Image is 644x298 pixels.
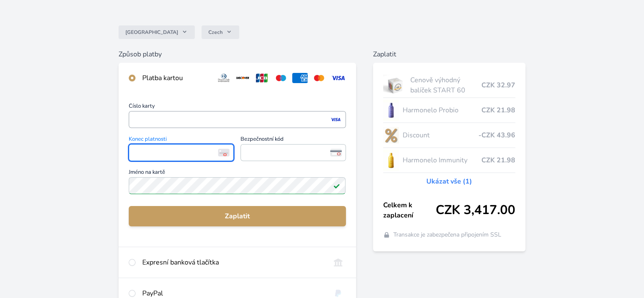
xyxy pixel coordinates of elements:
[129,170,345,177] span: Jméno na kartě
[410,75,481,95] span: Cenově výhodný balíček START 60
[133,147,230,159] iframe: Iframe pro datum vypršení platnosti
[208,29,223,36] span: Czech
[119,25,195,39] button: [GEOGRAPHIC_DATA]
[142,257,323,267] div: Expresní banková tlačítka
[383,100,399,121] img: CLEAN_PROBIO_se_stinem_x-lo.jpg
[129,177,345,194] input: Jméno na kartěPlatné pole
[273,73,289,83] img: maestro.svg
[393,231,501,239] span: Transakce je zabezpečena připojením SSL
[133,114,342,125] iframe: Iframe pro číslo karty
[216,73,232,83] img: diners.svg
[402,155,481,165] span: Harmonelo Immunity
[426,176,472,187] a: Ukázat vše (1)
[481,105,515,115] span: CZK 21.98
[235,73,251,83] img: discover.svg
[135,211,339,221] span: Zaplatit
[244,147,342,159] iframe: Iframe pro bezpečnostní kód
[125,29,178,36] span: [GEOGRAPHIC_DATA]
[330,73,346,83] img: visa.svg
[330,257,346,267] img: onlineBanking_CZ.svg
[129,103,345,111] span: Číslo karty
[478,130,515,140] span: -CZK 43.96
[402,105,481,115] span: Harmonelo Probio
[373,49,525,59] h6: Zaplatit
[481,155,515,165] span: CZK 21.98
[240,136,345,144] span: Bezpečnostní kód
[129,206,345,226] button: Zaplatit
[330,116,341,123] img: visa
[402,130,478,140] span: Discount
[436,203,515,218] span: CZK 3,417.00
[481,80,515,90] span: CZK 32.97
[383,200,436,220] span: Celkem k zaplacení
[292,73,308,83] img: amex.svg
[129,136,234,144] span: Konec platnosti
[383,125,399,146] img: discount-lo.png
[254,73,270,83] img: jcb.svg
[383,150,399,171] img: IMMUNITY_se_stinem_x-lo.jpg
[202,25,239,39] button: Czech
[311,73,327,83] img: mc.svg
[218,149,229,156] img: Konec platnosti
[142,73,209,83] div: Platba kartou
[119,49,356,59] h6: Způsob platby
[383,75,407,96] img: start.jpg
[333,182,340,189] img: Platné pole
